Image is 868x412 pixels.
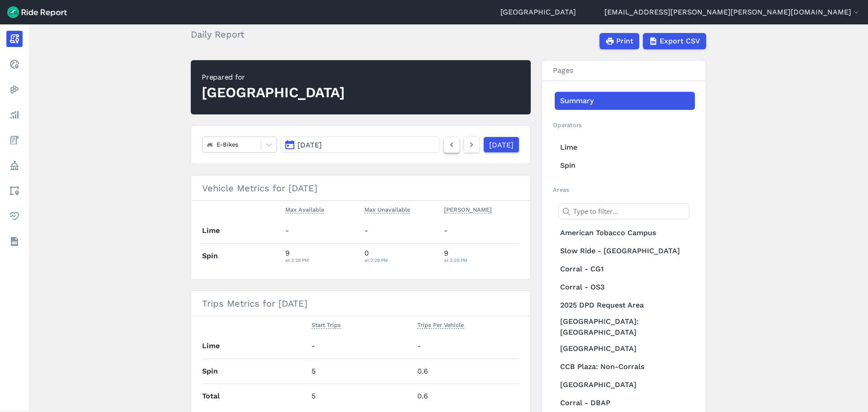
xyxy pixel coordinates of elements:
span: Trips Per Vehicle [417,320,464,329]
td: 5 [308,359,414,384]
span: Export CSV [660,36,700,47]
div: 9 [444,248,520,264]
span: Max Available [285,204,324,213]
button: Trips Per Vehicle [417,320,464,331]
a: Corral - DBAP [555,394,695,412]
a: [GEOGRAPHIC_DATA] [555,376,695,394]
button: [DATE] [281,137,440,153]
a: Health [6,208,23,224]
td: - [308,334,414,359]
span: [DATE] [297,141,322,149]
th: Lime [202,334,308,359]
a: Lime [555,138,695,156]
a: Areas [6,183,23,199]
a: Report [6,31,23,47]
span: Print [616,36,633,47]
button: Max Available [285,204,324,215]
button: Print [599,33,639,49]
div: at 2:29 PM [444,256,520,264]
span: Max Unavailable [364,204,410,213]
h2: Daily Report [191,28,250,41]
h3: Vehicle Metrics for [DATE] [191,175,530,201]
th: Spin [202,359,308,384]
td: - [361,218,440,243]
span: Start Trips [311,320,341,329]
a: American Tobacco Campus [555,224,695,242]
a: [DATE] [483,137,519,153]
input: Type to filter... [558,203,689,219]
a: [GEOGRAPHIC_DATA] [500,7,576,18]
button: Export CSV [643,33,706,49]
div: at 2:29 PM [364,256,437,264]
a: Corral - OS3 [555,278,695,296]
a: Spin [555,156,695,175]
a: Analyze [6,107,23,123]
span: [PERSON_NAME] [444,204,492,213]
button: Start Trips [311,320,341,331]
div: [GEOGRAPHIC_DATA] [202,83,345,103]
th: Total [202,384,308,408]
h2: Areas [553,185,695,194]
a: Slow Ride - [GEOGRAPHIC_DATA] [555,242,695,260]
th: Spin [202,243,282,268]
td: 5 [308,384,414,408]
button: [PERSON_NAME] [444,204,492,215]
a: Corral - CG1 [555,260,695,278]
a: 2025 DPD Request Area [555,296,695,314]
a: Policy [6,157,23,174]
button: Max Unavailable [364,204,410,215]
a: Realtime [6,56,23,72]
div: 9 [285,248,358,264]
a: [GEOGRAPHIC_DATA]: [GEOGRAPHIC_DATA] [555,314,695,340]
td: - [282,218,361,243]
div: at 2:29 PM [285,256,358,264]
div: 0 [364,248,437,264]
button: [EMAIL_ADDRESS][PERSON_NAME][PERSON_NAME][DOMAIN_NAME] [604,7,861,18]
a: [GEOGRAPHIC_DATA] [555,340,695,358]
div: Prepared for [202,72,345,83]
a: Heatmaps [6,81,23,98]
td: 0.6 [414,359,519,384]
a: CCB Plaza: Non-Corrals [555,358,695,376]
h2: Operators [553,121,695,129]
h3: Trips Metrics for [DATE] [191,291,530,316]
th: Lime [202,218,282,243]
td: 0.6 [414,384,519,408]
a: Fees [6,132,23,148]
a: Datasets [6,233,23,250]
td: - [414,334,519,359]
td: - [440,218,520,243]
img: Ride Report [7,6,67,18]
h3: Pages [542,61,706,81]
a: Summary [555,92,695,110]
